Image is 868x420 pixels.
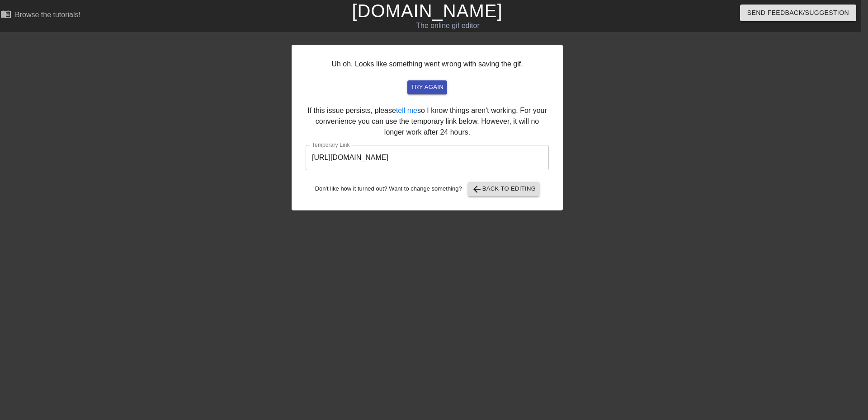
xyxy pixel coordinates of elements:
a: tell me [396,107,417,114]
span: Send Feedback/Suggestion [747,7,849,19]
div: Uh oh. Looks like something went wrong with saving the gif. If this issue persists, please so I k... [292,45,563,210]
span: Back to Editing [472,184,536,195]
a: [DOMAIN_NAME] [352,1,502,21]
div: Don't like how it turned out? Want to change something? [306,182,549,196]
div: The online gif editor [287,20,609,31]
span: menu_book [0,9,11,19]
input: bare [306,145,549,170]
span: arrow_back [472,184,482,195]
button: Send Feedback/Suggestion [740,5,856,21]
a: Browse the tutorials! [0,9,80,23]
button: try again [407,80,447,94]
button: Back to Editing [468,182,540,196]
div: Browse the tutorials! [15,11,80,19]
span: try again [411,82,443,93]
